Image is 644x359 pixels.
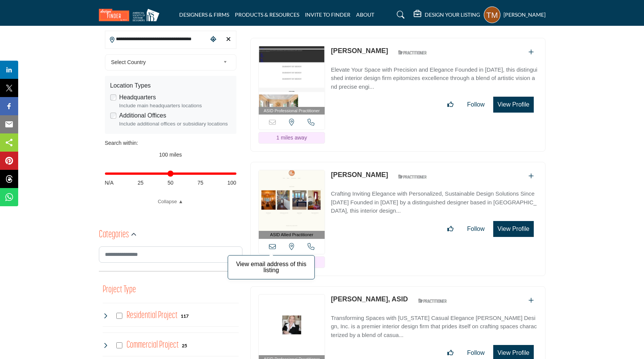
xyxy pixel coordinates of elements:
[442,221,458,237] button: Like listing
[99,228,129,242] h2: Categories
[528,297,534,304] a: Add To List
[389,9,410,21] a: Search
[110,81,231,90] div: Location Types
[105,179,114,187] span: N/A
[331,190,537,215] p: Crafting Inviting Elegance with Personalized, Sustainable Design Solutions Since [DATE] Founded i...
[182,343,187,348] b: 25
[105,139,236,147] div: Search within:
[414,10,480,19] div: DESIGN YOUR LISTING
[305,11,350,18] a: INVITE TO FINDER
[259,46,325,115] a: ASID Professional Practitioner
[425,11,480,18] h5: DESIGN YOUR LISTING
[181,312,189,319] div: 117 Results For Residential Project
[331,66,537,91] p: Elevate Your Space with Precision and Elegance Founded in [DATE], this distinguished interior des...
[528,173,534,179] a: Add To List
[223,31,234,48] div: Clear search location
[442,97,458,112] button: Like listing
[208,31,219,48] div: Choose your current location
[127,339,179,352] h4: Commercial Project: Involve the design, construction, or renovation of spaces used for business p...
[462,97,489,112] button: Follow
[331,294,408,304] p: Susan Wesley, ASID
[138,179,144,187] span: 25
[270,232,313,238] span: ASID Allied Practitioner
[331,47,388,55] a: [PERSON_NAME]
[119,111,166,120] label: Additional Offices
[181,314,189,319] b: 117
[493,97,533,113] button: View Profile
[395,172,429,181] img: ASID Qualified Practitioners Badge Icon
[116,342,122,348] input: Select Commercial Project checkbox
[503,11,546,19] h5: [PERSON_NAME]
[415,296,449,306] img: ASID Qualified Practitioners Badge Icon
[331,46,388,56] p: Yuri Bast
[116,313,122,319] input: Select Residential Project checkbox
[105,198,236,205] a: Collapse ▲
[127,309,178,322] h4: Residential Project: Types of projects range from simple residential renovations to highly comple...
[259,46,325,107] img: Yuri Bast
[356,11,374,18] a: ABOUT
[395,48,429,57] img: ASID Qualified Practitioners Badge Icon
[462,221,489,237] button: Follow
[331,309,537,340] a: Transforming Spaces with [US_STATE] Casual Elegance [PERSON_NAME] Design, Inc. is a premier inter...
[182,342,187,349] div: 25 Results For Commercial Project
[197,179,203,187] span: 75
[235,11,299,18] a: PRODUCTS & RESOURCES
[259,295,325,355] img: Susan Wesley, ASID
[331,170,388,180] p: Michele Prata
[331,295,408,303] a: [PERSON_NAME], ASID
[105,32,208,47] input: Search Location
[119,93,156,102] label: Headquarters
[259,170,325,231] img: Michele Prata
[264,108,320,114] span: ASID Professional Practitioner
[331,185,537,215] a: Crafting Inviting Elegance with Personalized, Sustainable Design Solutions Since [DATE] Founded i...
[119,102,231,110] div: Include main headquarters locations
[111,58,220,67] span: Select Country
[493,221,533,237] button: View Profile
[99,9,163,21] img: Site Logo
[167,179,174,187] span: 50
[99,246,242,263] input: Search Category
[103,283,136,297] button: Project Type
[484,6,500,23] button: Show hide supplier dropdown
[331,171,388,179] a: [PERSON_NAME]
[227,179,236,187] span: 100
[276,135,307,141] span: 1 miles away
[179,11,229,18] a: DESIGNERS & FIRMS
[259,170,325,239] a: ASID Allied Practitioner
[159,152,182,158] span: 100 miles
[331,314,537,340] p: Transforming Spaces with [US_STATE] Casual Elegance [PERSON_NAME] Design, Inc. is a premier inter...
[119,120,231,128] div: Include additional offices or subsidiary locations
[331,61,537,91] a: Elevate Your Space with Precision and Elegance Founded in [DATE], this distinguished interior des...
[232,261,311,273] p: View email address of this listing
[528,49,534,55] a: Add To List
